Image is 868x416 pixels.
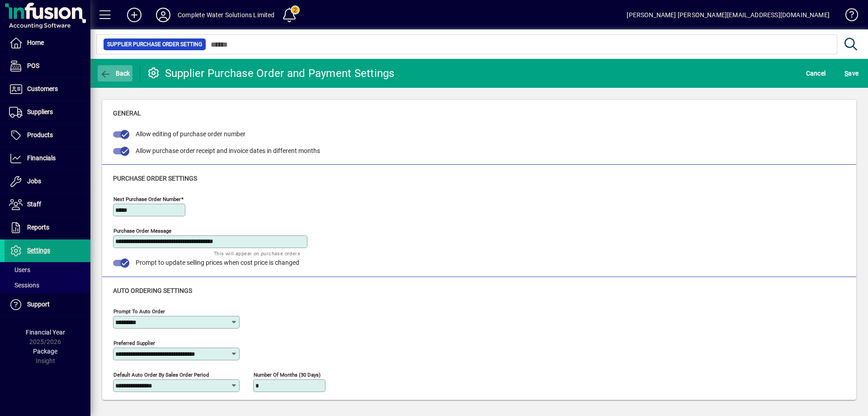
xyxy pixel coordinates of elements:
span: General [113,110,141,117]
mat-label: Number of Months (30 days) [254,371,321,378]
span: Sessions [9,282,39,289]
span: Auto Ordering Settings [113,287,192,294]
span: Reports [27,224,49,231]
span: Users [9,266,30,273]
span: Supplier Purchase Order Setting [107,40,202,49]
span: Jobs [27,177,41,185]
div: Supplier Purchase Order and Payment Settings [147,66,395,81]
span: Allow purchase order receipt and invoice dates in different months [136,147,320,154]
span: Prompt to update selling prices when cost price is changed [136,259,299,266]
mat-label: Default auto order by sales order period [113,371,209,378]
div: Complete Water Solutions Limited [178,8,275,22]
a: Knowledge Base [839,2,857,31]
a: Sessions [5,277,90,293]
mat-label: Preferred Supplier [113,339,155,346]
mat-label: Prompt to Auto Order [113,308,165,314]
span: Settings [27,247,50,254]
mat-label: Purchase Order Message [113,228,171,234]
span: Financials [27,154,56,162]
span: Purchase Order Settings [113,175,197,182]
span: POS [27,62,39,69]
mat-label: Next Purchase Order number [113,196,181,202]
button: Save [842,65,861,81]
div: [PERSON_NAME] [PERSON_NAME][EMAIL_ADDRESS][DOMAIN_NAME] [627,8,830,22]
a: Products [5,124,90,147]
a: Customers [5,78,90,100]
button: Add [120,7,149,23]
span: Home [27,39,44,46]
span: Allow editing of purchase order number [136,130,245,138]
span: Customers [27,85,58,92]
a: Staff [5,193,90,216]
a: Users [5,262,90,277]
a: Jobs [5,170,90,193]
span: Financial Year [26,329,65,336]
button: Profile [149,7,178,23]
a: Reports [5,216,90,239]
span: Products [27,131,53,139]
a: POS [5,55,90,77]
span: Support [27,301,50,308]
button: Back [98,65,132,81]
span: Cancel [806,66,826,81]
a: Home [5,32,90,54]
a: Suppliers [5,101,90,124]
span: Suppliers [27,108,53,115]
span: ave [844,66,859,81]
span: S [844,70,848,77]
span: Back [100,70,130,77]
a: Financials [5,147,90,170]
span: Staff [27,201,41,208]
app-page-header-button: Back [90,65,140,81]
a: Support [5,293,90,316]
span: Package [33,348,57,355]
mat-hint: This will appear on purchase orders [214,248,300,258]
button: Cancel [804,65,828,81]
